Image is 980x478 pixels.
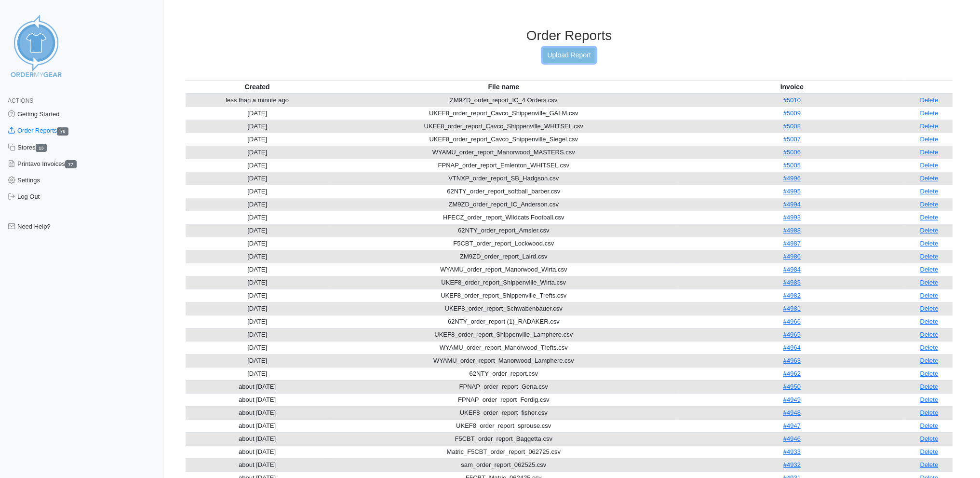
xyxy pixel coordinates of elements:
td: UKEF8_order_report_Cavco_Shippenville_Siegel.csv [329,133,678,146]
a: #4965 [783,331,801,338]
td: [DATE] [186,341,329,354]
td: [DATE] [186,250,329,263]
td: 62NTY_order_report.csv [329,367,678,380]
td: WYAMU_order_report_Manorwood_MASTERS.csv [329,146,678,159]
td: WYAMU_order_report_Manorwood_Lamphere.csv [329,354,678,367]
td: UKEF8_order_report_sprouse.csv [329,419,678,432]
a: Delete [920,227,938,234]
td: about [DATE] [186,445,329,458]
a: #5005 [783,162,801,169]
a: #4993 [783,214,801,221]
td: WYAMU_order_report_Manorwood_Trefts.csv [329,341,678,354]
a: Delete [920,175,938,182]
a: #4950 [783,383,801,390]
td: F5CBT_order_report_Lockwood.csv [329,237,678,250]
a: Delete [920,136,938,143]
a: #4984 [783,266,801,273]
td: [DATE] [186,354,329,367]
td: [DATE] [186,302,329,315]
td: [DATE] [186,367,329,380]
th: Invoice [678,80,905,94]
td: UKEF8_order_report_fisher.csv [329,406,678,419]
a: Delete [920,214,938,221]
a: Delete [920,266,938,273]
th: Created [186,80,329,94]
a: Delete [920,305,938,312]
a: #4987 [783,240,801,247]
a: #5008 [783,123,801,130]
td: [DATE] [186,133,329,146]
td: [DATE] [186,328,329,341]
a: Delete [920,383,938,390]
td: HFECZ_order_report_Wildcats Football.csv [329,211,678,224]
a: #4964 [783,344,801,351]
td: [DATE] [186,146,329,159]
td: FPNAP_order_report_Emlenton_WHITSEL.csv [329,159,678,172]
td: 62NTY_order_report_softball_barber.csv [329,185,678,198]
a: Delete [920,109,938,117]
a: Delete [920,331,938,338]
td: [DATE] [186,263,329,276]
a: Delete [920,279,938,286]
a: Delete [920,201,938,208]
td: ZM9ZD_order_report_Laird.csv [329,250,678,263]
td: [DATE] [186,276,329,289]
a: #4966 [783,318,801,325]
a: #4949 [783,396,801,403]
td: 62NTY_order_report_Amsler.csv [329,224,678,237]
td: UKEF8_order_report_Cavco_Shippenville_GALM.csv [329,107,678,120]
span: 78 [57,127,68,136]
td: [DATE] [186,237,329,250]
a: Delete [920,318,938,325]
a: Delete [920,370,938,377]
h3: Order Reports [186,27,953,44]
a: #4983 [783,279,801,286]
td: [DATE] [186,185,329,198]
a: #4946 [783,435,801,442]
span: Actions [8,97,33,104]
a: #4994 [783,201,801,208]
a: Delete [920,344,938,351]
a: Delete [920,123,938,130]
td: 62NTY_order_report (1)_RADAKER.csv [329,315,678,328]
a: #4963 [783,357,801,364]
a: Delete [920,435,938,442]
a: #4995 [783,188,801,195]
a: #4933 [783,448,801,455]
td: [DATE] [186,198,329,211]
a: Delete [920,448,938,455]
a: #4962 [783,370,801,377]
a: Delete [920,461,938,468]
td: ZM9ZD_order_report_IC_Anderson.csv [329,198,678,211]
a: #4932 [783,461,801,468]
a: Delete [920,357,938,364]
td: UKEF8_order_report_Schwabenbauer.csv [329,302,678,315]
a: Delete [920,96,938,104]
span: 13 [36,144,47,152]
td: FPNAP_order_report_Ferdig.csv [329,393,678,406]
a: #4981 [783,305,801,312]
th: File name [329,80,678,94]
a: Upload Report [543,48,595,63]
td: Matric_F5CBT_order_report_062725.csv [329,445,678,458]
a: #4982 [783,292,801,299]
a: Delete [920,292,938,299]
a: Delete [920,396,938,403]
td: about [DATE] [186,380,329,393]
td: about [DATE] [186,458,329,471]
a: Delete [920,149,938,156]
td: WYAMU_order_report_Manorwood_Wirta.csv [329,263,678,276]
a: Delete [920,409,938,416]
td: [DATE] [186,289,329,302]
td: [DATE] [186,315,329,328]
a: #4948 [783,409,801,416]
a: Delete [920,253,938,260]
td: about [DATE] [186,406,329,419]
td: F5CBT_order_report_Baggetta.csv [329,432,678,445]
td: [DATE] [186,211,329,224]
td: about [DATE] [186,432,329,445]
td: [DATE] [186,172,329,185]
td: UKEF8_order_report_Cavco_Shippenville_WHITSEL.csv [329,120,678,133]
td: about [DATE] [186,393,329,406]
a: Delete [920,162,938,169]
